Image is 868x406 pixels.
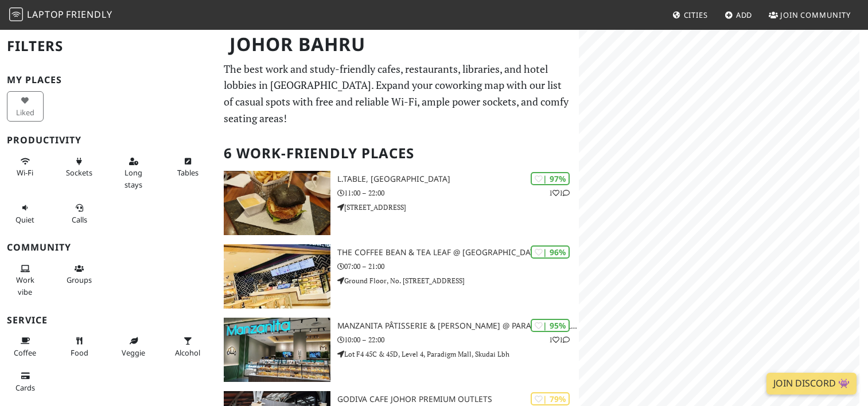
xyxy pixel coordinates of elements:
span: Power sockets [66,167,92,178]
h3: Community [7,242,210,253]
button: Coffee [7,331,44,362]
button: Cards [7,366,44,397]
h2: Filters [7,29,210,64]
img: L.table, Taman Pelangi [224,171,330,235]
span: Video/audio calls [72,214,87,225]
span: Friendly [66,8,112,21]
span: Group tables [67,275,92,285]
h1: Johor Bahru [220,29,576,60]
button: Sockets [61,152,98,182]
img: LaptopFriendly [9,7,23,21]
span: Work-friendly tables [177,167,198,178]
span: Alcohol [175,348,200,358]
p: Ground Floor, No. [STREET_ADDRESS] [337,275,578,286]
button: Quiet [7,198,44,229]
button: Food [61,331,98,362]
div: | 96% [531,245,570,259]
span: People working [16,275,34,296]
a: Join Community [764,5,855,25]
h3: My Places [7,75,210,85]
a: Manzanita Pâtisserie & Boulangerie @ Paradigm Mall JB | 95% 11 Manzanita Pâtisserie & [PERSON_NAM... [217,318,578,382]
a: LaptopFriendly LaptopFriendly [9,5,112,25]
span: Coffee [14,348,36,358]
button: Long stays [115,152,152,194]
img: The Coffee Bean & Tea Leaf @ Gleneagles Hospital Medini [224,244,330,309]
span: Credit cards [15,382,35,393]
p: The best work and study-friendly cafes, restaurants, libraries, and hotel lobbies in [GEOGRAPHIC_... [224,61,571,127]
span: Quiet [15,214,34,225]
span: Stable Wi-Fi [17,167,33,178]
a: Join Discord 👾 [766,373,857,395]
button: Work vibe [7,259,44,301]
p: 10:00 – 22:00 [337,334,578,345]
span: Join Community [780,10,851,20]
h3: Manzanita Pâtisserie & [PERSON_NAME] @ Paradigm Mall JB [337,321,578,331]
p: 11:00 – 22:00 [337,188,578,198]
div: | 79% [531,392,570,405]
div: | 95% [531,319,570,332]
button: Groups [61,259,98,290]
span: Add [736,10,753,20]
p: 1 1 [549,334,570,345]
button: Tables [170,152,207,182]
p: Lot F4 45C & 45D, Level 4, Paradigm Mall, Skudai Lbh [337,349,578,360]
h3: Service [7,315,210,326]
p: 07:00 – 21:00 [337,261,578,272]
h2: 6 Work-Friendly Places [224,136,571,171]
a: Cities [668,5,713,25]
h3: Godiva Cafe Johor Premium Outlets [337,395,578,404]
a: Add [720,5,757,25]
span: Cities [684,10,708,20]
button: Veggie [115,331,152,362]
a: L.table, Taman Pelangi | 97% 11 L.table, [GEOGRAPHIC_DATA] 11:00 – 22:00 [STREET_ADDRESS] [217,171,578,235]
span: Food [71,348,88,358]
button: Calls [61,198,98,229]
span: Veggie [122,348,145,358]
button: Wi-Fi [7,152,44,182]
div: | 97% [531,172,570,185]
button: Alcohol [170,331,207,362]
p: [STREET_ADDRESS] [337,202,578,213]
span: Long stays [124,167,142,189]
img: Manzanita Pâtisserie & Boulangerie @ Paradigm Mall JB [224,318,330,382]
a: The Coffee Bean & Tea Leaf @ Gleneagles Hospital Medini | 96% The Coffee Bean & Tea Leaf @ [GEOGR... [217,244,578,309]
p: 1 1 [549,188,570,198]
h3: The Coffee Bean & Tea Leaf @ [GEOGRAPHIC_DATA] [337,248,578,257]
h3: Productivity [7,135,210,146]
span: Laptop [27,8,64,21]
h3: L.table, [GEOGRAPHIC_DATA] [337,174,578,184]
